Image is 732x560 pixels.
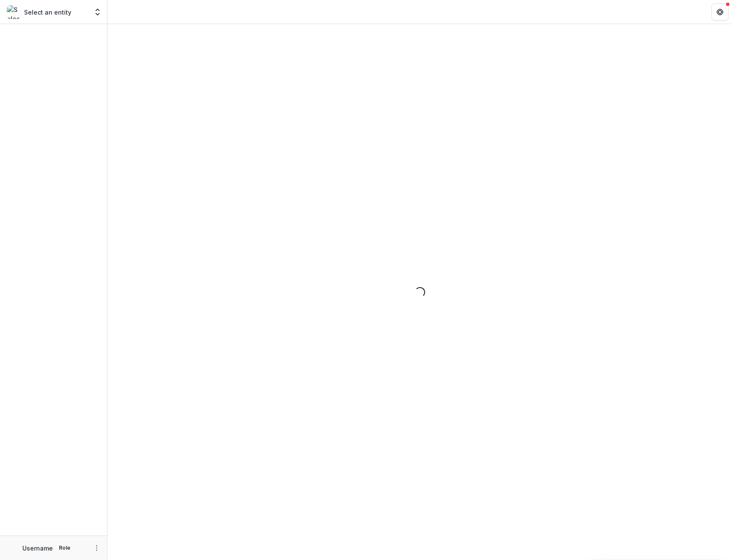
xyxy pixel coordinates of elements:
p: Select an entity [24,8,71,17]
button: Get Help [711,3,729,21]
button: Open entity switcher [92,3,104,21]
button: More [92,543,102,553]
img: Select an entity [7,5,21,19]
p: Username [22,544,53,553]
p: Role [56,544,73,552]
